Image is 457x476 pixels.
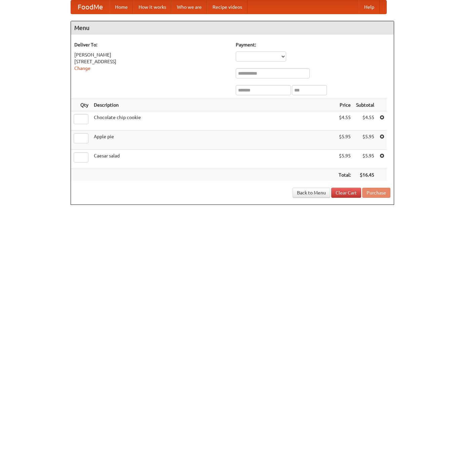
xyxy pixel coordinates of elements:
[74,66,90,71] a: Change
[362,188,390,198] button: Purchase
[336,99,353,111] th: Price
[336,150,353,169] td: $5.95
[71,21,394,35] h4: Menu
[91,99,336,111] th: Description
[91,111,336,131] td: Chocolate chip cookie
[336,169,353,181] th: Total:
[74,58,229,65] div: [STREET_ADDRESS]
[359,0,380,14] a: Help
[353,131,377,150] td: $5.95
[110,0,133,14] a: Home
[91,150,336,169] td: Caesar salad
[293,188,330,198] a: Back to Menu
[91,131,336,150] td: Apple pie
[133,0,172,14] a: How it works
[336,111,353,131] td: $4.55
[207,0,247,14] a: Recipe videos
[71,0,110,14] a: FoodMe
[236,41,390,48] h5: Payment:
[71,99,91,111] th: Qty
[336,131,353,150] td: $5.95
[172,0,207,14] a: Who we are
[74,41,229,48] h5: Deliver To:
[331,188,361,198] a: Clear Cart
[353,169,377,181] th: $16.45
[353,111,377,131] td: $4.55
[74,51,229,58] div: [PERSON_NAME]
[353,150,377,169] td: $5.95
[353,99,377,111] th: Subtotal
